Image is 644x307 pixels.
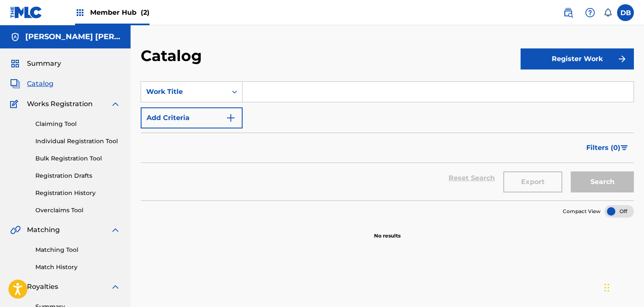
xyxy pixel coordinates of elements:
[374,222,401,240] p: No results
[35,206,120,215] a: Overclaims Tool
[521,48,634,69] button: Register Work
[146,87,222,97] div: Work Title
[10,79,20,89] img: Catalog
[10,282,20,292] img: Royalties
[27,225,60,235] span: Matching
[35,246,120,254] a: Matching Tool
[563,8,573,18] img: search
[25,32,120,42] h5: Daniel Patrick Burns
[110,225,120,235] img: expand
[35,263,120,272] a: Match History
[582,4,599,21] div: Help
[10,6,43,19] img: MLC Logo
[621,145,628,150] img: filter
[10,59,20,69] img: Summary
[10,99,21,109] img: Works Registration
[27,59,61,69] span: Summary
[604,275,609,300] div: Drag
[35,120,120,128] a: Claiming Tool
[10,59,61,69] a: SummarySummary
[10,225,21,235] img: Matching
[586,143,620,153] span: Filters ( 0 )
[35,171,120,180] a: Registration Drafts
[620,191,644,259] iframe: Resource Center
[35,137,120,146] a: Individual Registration Tool
[560,4,577,21] a: Public Search
[226,113,236,123] img: 9d2ae6d4665cec9f34b9.svg
[563,208,601,215] span: Compact View
[10,79,53,89] a: CatalogCatalog
[110,99,120,109] img: expand
[141,81,634,200] form: Search Form
[35,189,120,198] a: Registration History
[141,8,150,16] span: (2)
[27,79,53,89] span: Catalog
[617,4,634,21] div: User Menu
[110,282,120,292] img: expand
[585,8,595,18] img: help
[75,8,85,18] img: Top Rightsholders
[27,282,58,292] span: Royalties
[141,46,206,65] h2: Catalog
[27,99,93,109] span: Works Registration
[90,8,150,17] span: Member Hub
[581,137,634,158] button: Filters (0)
[602,267,644,307] iframe: Chat Widget
[617,54,627,64] img: f7272a7cc735f4ea7f67.svg
[141,107,243,128] button: Add Criteria
[35,154,120,163] a: Bulk Registration Tool
[10,32,20,42] img: Accounts
[604,8,612,17] div: Notifications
